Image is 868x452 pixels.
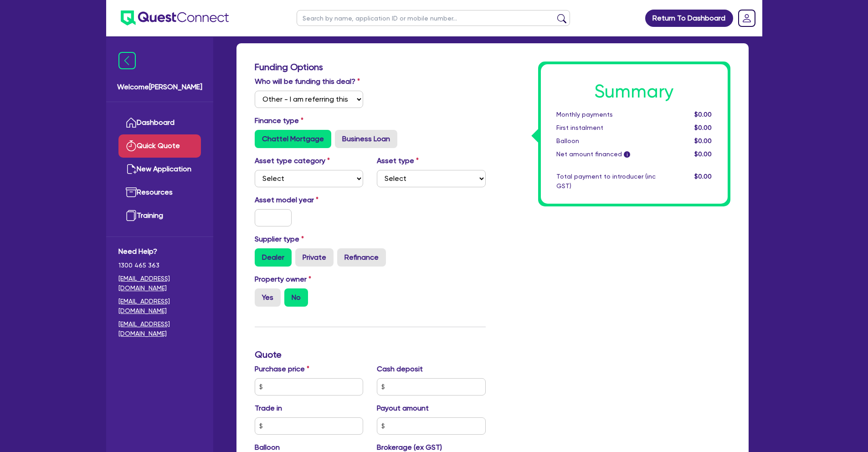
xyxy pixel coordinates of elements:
[255,62,486,72] h3: Funding Options
[117,82,202,92] span: Welcome [PERSON_NAME]
[255,274,311,285] label: Property owner
[118,297,201,316] a: [EMAIL_ADDRESS][DOMAIN_NAME]
[126,187,137,198] img: resources
[255,130,331,148] label: Chattel Mortgage
[694,137,712,144] span: $0.00
[735,6,759,30] a: Dropdown toggle
[556,81,712,103] h1: Summary
[335,130,397,148] label: Business Loan
[248,195,370,205] label: Asset model year
[624,151,630,158] span: i
[255,115,303,126] label: Finance type
[377,403,429,414] label: Payout amount
[255,403,282,414] label: Trade in
[121,10,229,26] img: quest-connect-logo-blue
[694,111,712,118] span: $0.00
[255,76,360,87] label: Who will be funding this deal?
[118,134,201,158] a: Quick Quote
[284,288,308,307] label: No
[118,52,136,69] img: icon-menu-close
[550,136,663,146] div: Balloon
[118,111,201,134] a: Dashboard
[377,155,419,166] label: Asset type
[118,246,201,257] span: Need Help?
[118,274,201,293] a: [EMAIL_ADDRESS][DOMAIN_NAME]
[118,261,201,270] span: 1300 465 363
[118,319,201,339] a: [EMAIL_ADDRESS][DOMAIN_NAME]
[337,248,386,267] label: Refinance
[550,172,663,191] div: Total payment to introducer (inc GST)
[295,248,334,267] label: Private
[255,234,304,245] label: Supplier type
[694,173,712,180] span: $0.00
[126,164,137,175] img: new-application
[126,210,137,221] img: training
[255,288,281,307] label: Yes
[255,248,292,267] label: Dealer
[255,349,486,360] h3: Quote
[550,110,663,119] div: Monthly payments
[297,10,570,26] input: Search by name, application ID or mobile number...
[255,155,330,166] label: Asset type category
[694,124,712,131] span: $0.00
[118,158,201,181] a: New Application
[126,140,137,151] img: quick-quote
[118,181,201,204] a: Resources
[377,364,423,375] label: Cash deposit
[645,10,733,27] a: Return To Dashboard
[255,364,309,375] label: Purchase price
[118,204,201,227] a: Training
[550,149,663,159] div: Net amount financed
[694,150,712,158] span: $0.00
[550,123,663,133] div: First instalment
